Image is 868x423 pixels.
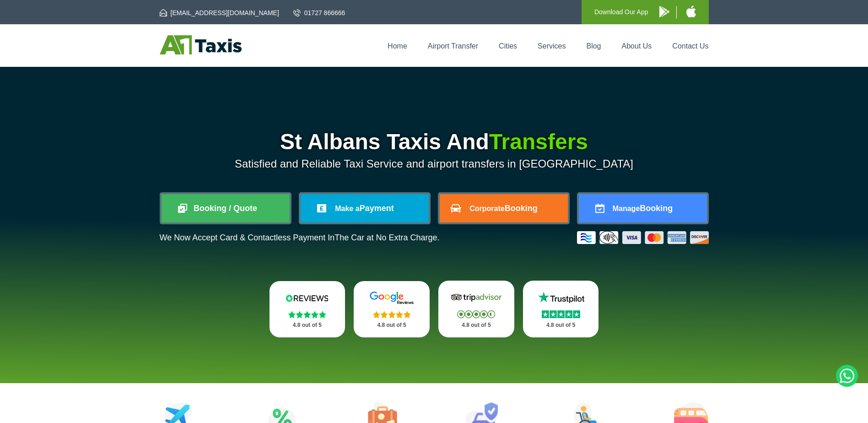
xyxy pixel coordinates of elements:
[489,130,588,154] span: Transfers
[335,205,359,212] span: Make a
[364,291,419,305] img: Google
[586,42,601,50] a: Blog
[160,131,709,153] h1: St Albans Taxis And
[449,291,504,304] img: Tripadvisor
[160,8,279,17] a: [EMAIL_ADDRESS][DOMAIN_NAME]
[438,281,514,337] a: Tripadvisor Stars 4.8 out of 5
[334,233,439,242] span: The Car at No Extra Charge.
[542,310,580,318] img: Stars
[622,42,652,50] a: About Us
[579,194,707,222] a: ManageBooking
[293,8,345,17] a: 01727 866666
[469,205,504,212] span: Corporate
[594,6,648,18] p: Download Our App
[160,233,440,243] p: We Now Accept Card & Contactless Payment In
[538,42,566,50] a: Services
[160,35,242,54] img: A1 Taxis St Albans LTD
[577,231,709,244] img: Credit And Debit Cards
[523,281,599,337] a: Trustpilot Stars 4.8 out of 5
[388,42,407,50] a: Home
[659,6,669,17] img: A1 Taxis Android App
[288,311,326,318] img: Stars
[428,42,478,50] a: Airport Transfer
[373,311,411,318] img: Stars
[280,320,335,331] p: 4.8 out of 5
[280,291,334,305] img: Reviews.io
[457,310,495,318] img: Stars
[270,281,345,337] a: Reviews.io Stars 4.8 out of 5
[613,205,640,212] span: Manage
[301,194,429,222] a: Make aPayment
[499,42,517,50] a: Cities
[162,194,290,222] a: Booking / Quote
[354,281,430,337] a: Google Stars 4.8 out of 5
[672,42,708,50] a: Contact Us
[364,320,420,331] p: 4.8 out of 5
[448,320,504,331] p: 4.8 out of 5
[160,157,709,170] p: Satisfied and Reliable Taxi Service and airport transfers in [GEOGRAPHIC_DATA]
[440,194,568,222] a: CorporateBooking
[534,291,588,304] img: Trustpilot
[533,320,589,331] p: 4.8 out of 5
[686,5,696,17] img: A1 Taxis iPhone App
